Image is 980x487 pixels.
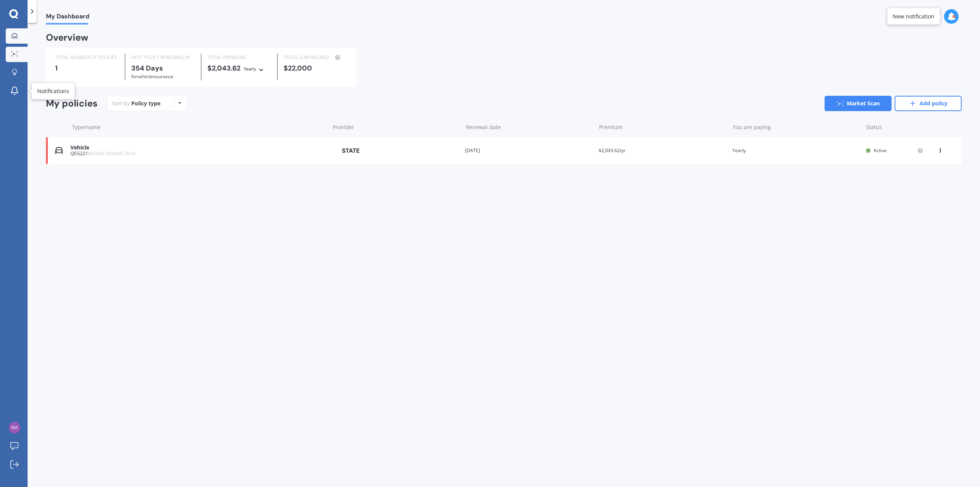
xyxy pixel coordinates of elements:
img: Vehicle [55,147,63,154]
img: ce672c799aa917512453b5c6f769bb07 [9,422,20,433]
b: 354 Days [131,64,163,73]
a: Market Scan [825,96,892,111]
span: for Vehicle insurance [131,73,173,80]
div: NEXT POLICY RENEWING IN [131,54,195,61]
div: Vehicle [70,144,325,151]
div: Type/name [72,123,327,131]
div: You are paying [733,123,860,131]
div: Overview [46,34,88,41]
div: 1 [55,64,119,72]
div: Sort by: [112,100,160,107]
div: Provider [333,123,460,131]
div: Yearly [243,65,256,73]
div: TOTAL NUMBER OF POLICIES [55,54,119,61]
div: QEG221 [70,151,325,156]
span: NISSAN SKYLINE 2014 [88,150,135,157]
div: Status [866,123,923,131]
div: Notifications [37,87,69,95]
a: Add policy [895,96,962,111]
div: Policy type [131,100,160,107]
div: New notification [893,13,934,20]
span: $2,043.62/yr [599,147,626,154]
span: Active [874,147,887,154]
div: $22,000 [284,64,347,72]
div: $2,043.62 [207,64,271,73]
div: Renewal date [466,123,593,131]
div: My policies [46,98,98,109]
div: Premium [599,123,726,131]
img: State [332,144,370,157]
div: [DATE] [465,147,593,154]
div: Yearly [732,147,860,154]
span: My Dashboard [46,13,89,23]
div: TOTAL PREMIUMS [207,54,271,61]
div: TOTAL SUM INSURED [284,54,347,61]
